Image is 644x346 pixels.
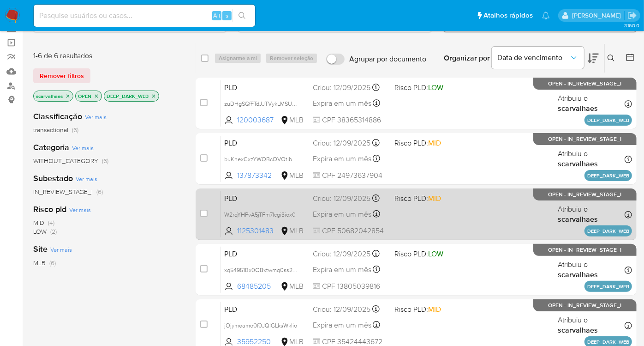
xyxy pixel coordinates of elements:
[542,12,550,19] a: Notificações
[213,11,221,20] span: Alt
[233,9,251,22] button: search-icon
[483,11,533,20] span: Atalhos rápidos
[572,11,624,20] p: sara.carvalhaes@mercadopago.com.br
[226,11,228,20] span: s
[34,10,255,22] input: Pesquise usuários ou casos...
[624,22,639,29] span: 3.160.0
[627,11,637,20] a: Sair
